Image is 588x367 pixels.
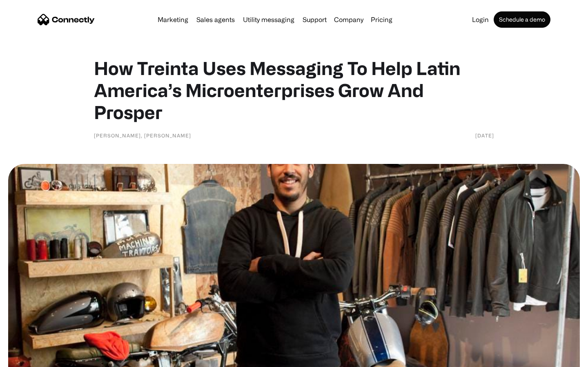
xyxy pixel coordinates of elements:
a: Support [299,16,330,23]
div: [DATE] [475,131,494,139]
aside: Language selected: English [8,353,49,364]
a: Sales agents [193,16,238,23]
a: Utility messaging [240,16,298,23]
a: Schedule a demo [494,11,550,28]
div: Company [334,14,363,25]
a: Pricing [367,16,396,23]
a: Login [469,16,492,23]
a: Marketing [154,16,192,23]
div: [PERSON_NAME], [PERSON_NAME] [94,131,191,139]
h1: How Treinta Uses Messaging To Help Latin America’s Microenterprises Grow And Prosper [94,57,494,123]
ul: Language list [16,353,49,364]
